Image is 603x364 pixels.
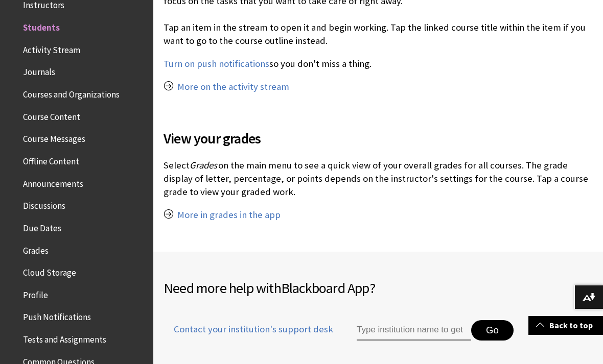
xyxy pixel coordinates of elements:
[23,64,55,78] span: Journals
[23,331,106,345] span: Tests and Assignments
[164,57,593,70] p: so you don't miss a thing.
[164,323,333,348] a: Contact your institution's support desk
[23,108,80,122] span: Course Content
[177,209,281,221] a: More in grades in the app
[23,220,61,233] span: Due Dates
[164,277,593,299] h2: Need more help with ?
[471,320,514,341] button: Go
[164,58,269,70] a: Turn on push notifications
[177,81,289,93] a: More on the activity stream
[164,159,593,199] p: Select on the main menu to see a quick view of your overall grades for all courses. The grade dis...
[23,264,76,278] span: Cloud Storage
[190,159,217,171] span: Grades
[23,153,79,166] span: Offline Content
[281,279,369,297] span: Blackboard App
[23,86,120,100] span: Courses and Organizations
[23,286,48,300] span: Profile
[528,316,603,335] a: Back to top
[357,320,471,341] input: Type institution name to get support
[23,242,49,256] span: Grades
[23,197,65,211] span: Discussions
[23,309,91,323] span: Push Notifications
[23,41,80,55] span: Activity Stream
[23,19,60,33] span: Students
[23,131,85,144] span: Course Messages
[164,323,333,336] span: Contact your institution's support desk
[23,175,83,189] span: Announcements
[164,128,593,149] span: View your grades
